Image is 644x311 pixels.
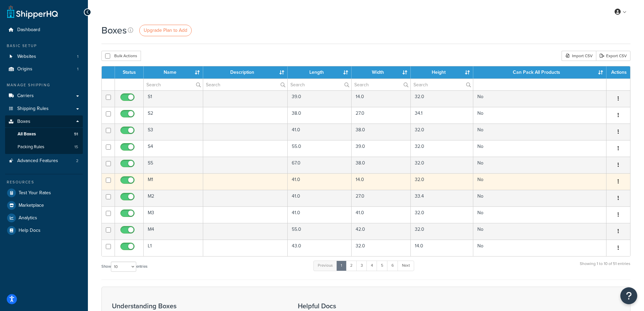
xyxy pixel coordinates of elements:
[144,240,203,256] td: L1
[5,128,83,140] li: All Boxes
[77,66,78,72] span: 1
[387,261,398,271] a: 6
[17,106,49,112] span: Shipping Rules
[288,66,352,79] th: Length : activate to sort column ascending
[473,140,606,157] td: No
[5,115,83,154] li: Boxes
[5,212,83,224] a: Analytics
[411,223,473,240] td: 32.0
[411,90,473,107] td: 32.0
[203,66,288,79] th: Description : activate to sort column ascending
[144,66,203,79] th: Name : activate to sort column ascending
[352,223,410,240] td: 42.0
[473,240,606,256] td: No
[398,261,414,271] a: Next
[313,261,337,271] a: Previous
[352,107,410,124] td: 27.0
[352,140,410,157] td: 39.0
[17,54,36,60] span: Websites
[144,79,203,90] input: Search
[411,66,473,79] th: Height : activate to sort column ascending
[352,173,410,190] td: 14.0
[288,140,352,157] td: 55.0
[139,25,192,36] a: Upgrade Plan to Add
[19,215,37,221] span: Analytics
[203,79,288,90] input: Search
[144,107,203,124] td: S2
[411,240,473,256] td: 14.0
[298,302,404,310] h3: Helpful Docs
[144,206,203,223] td: M3
[580,260,630,274] div: Showing 1 to 10 of 51 entries
[5,82,83,88] div: Manage Shipping
[74,131,78,137] span: 51
[101,24,127,37] h1: Boxes
[111,262,136,272] select: Showentries
[101,262,147,272] label: Show entries
[144,140,203,157] td: S4
[411,107,473,124] td: 34.1
[144,27,187,34] span: Upgrade Plan to Add
[5,115,83,128] a: Boxes
[5,155,83,167] li: Advanced Features
[5,224,83,237] a: Help Docs
[18,131,36,137] span: All Boxes
[18,144,44,150] span: Packing Rules
[74,144,78,150] span: 15
[77,54,78,60] span: 1
[5,43,83,49] div: Basic Setup
[352,206,410,223] td: 41.0
[288,157,352,173] td: 67.0
[5,50,83,63] a: Websites 1
[17,27,40,33] span: Dashboard
[288,190,352,206] td: 41.0
[562,51,596,61] div: Import CSV
[606,66,630,79] th: Actions
[288,124,352,140] td: 41.0
[352,157,410,173] td: 38.0
[5,187,83,199] a: Test Your Rates
[288,206,352,223] td: 41.0
[473,190,606,206] td: No
[5,90,83,102] li: Carriers
[5,50,83,63] li: Websites
[17,93,34,99] span: Carriers
[7,5,58,19] a: ShipperHQ Home
[5,63,83,75] a: Origins 1
[5,63,83,75] li: Origins
[17,119,30,125] span: Boxes
[144,190,203,206] td: M2
[19,203,44,208] span: Marketplace
[101,51,141,61] button: Bulk Actions
[288,173,352,190] td: 41.0
[411,140,473,157] td: 32.0
[112,302,281,310] h3: Understanding Boxes
[411,190,473,206] td: 33.4
[473,107,606,124] td: No
[346,261,357,271] a: 2
[411,173,473,190] td: 32.0
[473,206,606,223] td: No
[336,261,347,271] a: 1
[5,103,83,115] a: Shipping Rules
[473,173,606,190] td: No
[473,90,606,107] td: No
[288,90,352,107] td: 39.0
[5,199,83,212] a: Marketplace
[76,158,78,164] span: 2
[411,124,473,140] td: 32.0
[5,24,83,36] li: Dashboard
[411,157,473,173] td: 32.0
[144,223,203,240] td: M4
[17,158,58,164] span: Advanced Features
[352,79,410,90] input: Search
[5,128,83,140] a: All Boxes 51
[473,157,606,173] td: No
[356,261,367,271] a: 3
[352,190,410,206] td: 27.0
